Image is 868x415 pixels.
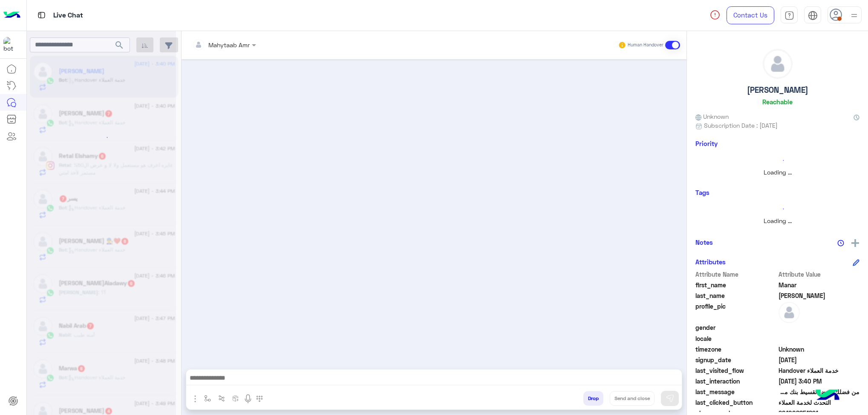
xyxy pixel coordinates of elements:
[763,49,792,78] img: defaultAdmin.png
[779,270,860,279] span: Attribute Value
[779,355,860,364] span: 2025-08-01T22:32:51.252Z
[695,387,777,396] span: last_message
[704,121,778,130] span: Subscription Date : [DATE]
[698,153,857,168] div: loading...
[779,345,860,354] span: Unknown
[727,6,774,24] a: Contact Us
[851,239,859,247] img: add
[229,391,243,405] button: create order
[204,395,211,402] img: select flow
[695,189,859,196] h6: Tags
[837,240,844,246] img: notes
[710,10,720,20] img: spinner
[779,323,860,332] span: null
[256,395,263,402] img: make a call
[610,391,655,406] button: Send and close
[583,391,603,406] button: Drop
[747,85,808,95] h5: [PERSON_NAME]
[808,11,818,20] img: tab
[695,302,777,321] span: profile_pic
[698,201,857,216] div: loading...
[695,355,777,364] span: signup_date
[779,291,860,300] span: Salah
[695,366,777,375] span: last_visited_flow
[695,377,777,386] span: last_interaction
[779,366,860,375] span: Handover خدمة العملاء
[3,37,19,52] img: 1403182699927242
[695,291,777,300] span: last_name
[779,377,860,386] span: 2025-08-11T12:40:06.887Z
[779,334,860,343] span: null
[849,10,859,21] img: profile
[695,112,729,121] span: Unknown
[232,395,239,402] img: create order
[695,345,777,354] span: timezone
[779,280,860,289] span: Manar
[695,270,777,279] span: Attribute Name
[243,394,253,404] img: send voice note
[218,395,225,402] img: Trigger scenario
[695,140,718,147] h6: Priority
[215,391,229,405] button: Trigger scenario
[813,381,842,411] img: hulul-logo.png
[762,98,793,106] h6: Reachable
[3,6,20,24] img: Logo
[695,334,777,343] span: locale
[779,387,860,396] span: من فضلك عرض تقسيط بنك مصر علي اوبو رينو ١٤
[695,258,726,266] h6: Attributes
[94,130,109,145] div: loading...
[628,42,663,49] small: Human Handover
[784,11,794,20] img: tab
[53,10,83,21] p: Live Chat
[779,398,860,407] span: التحدث لخدمة العملاء
[779,302,800,323] img: defaultAdmin.png
[190,394,200,404] img: send attachment
[764,169,792,176] span: Loading ...
[695,280,777,289] span: first_name
[201,391,215,405] button: select flow
[695,323,777,332] span: gender
[695,238,713,246] h6: Notes
[695,398,777,407] span: last_clicked_button
[781,6,798,24] a: tab
[764,217,792,224] span: Loading ...
[666,394,674,403] img: send message
[36,10,47,20] img: tab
